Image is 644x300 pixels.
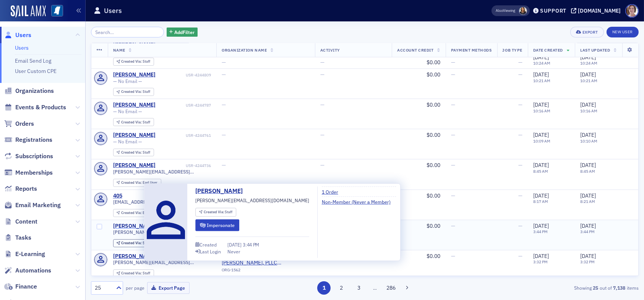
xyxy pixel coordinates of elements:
[113,47,125,53] span: Name
[113,162,156,169] div: [PERSON_NAME]
[533,259,548,264] time: 3:32 PM
[204,209,225,214] span: Created Via :
[222,59,226,66] span: —
[121,180,143,185] span: Created Via :
[580,47,610,53] span: Last Updated
[518,101,522,108] span: —
[15,68,57,75] a: User Custom CPE
[113,78,142,84] span: — No Email —
[580,131,596,138] span: [DATE]
[15,57,51,64] a: Email Send Log
[533,71,549,78] span: [DATE]
[121,90,150,94] div: Staff
[126,284,144,291] label: per page
[222,131,226,138] span: —
[518,222,522,229] span: —
[580,222,596,229] span: [DATE]
[195,219,239,231] button: Impersonate
[200,250,221,254] div: Last Login
[204,210,233,214] div: Staff
[533,108,550,114] time: 10:16 AM
[113,132,156,139] a: [PERSON_NAME]
[222,162,226,169] span: —
[320,71,324,78] span: —
[322,188,344,195] a: 1 Order
[533,199,548,204] time: 8:17 AM
[121,241,150,245] div: Staff
[335,281,348,295] button: 2
[121,271,150,276] div: Staff
[121,210,143,215] span: Created Via :
[540,7,566,14] div: Support
[15,185,37,193] span: Reports
[427,131,440,138] span: $0.00
[625,4,639,18] span: Profile
[227,242,243,248] span: [DATE]
[174,29,195,36] span: Add Filter
[113,193,122,199] div: 405
[4,31,31,39] a: Users
[384,281,397,295] button: 286
[121,181,157,185] div: End User
[15,136,52,144] span: Registrations
[4,152,53,161] a: Subscriptions
[167,28,198,37] button: AddFilter
[533,60,550,66] time: 10:24 AM
[592,284,600,291] strong: 25
[4,136,52,144] a: Registrations
[451,131,455,138] span: —
[4,266,51,275] a: Automations
[427,101,440,108] span: $0.00
[503,47,522,53] span: Job Type
[518,253,522,259] span: —
[15,250,45,258] span: E-Learning
[580,169,595,174] time: 8:45 AM
[4,234,31,242] a: Tasks
[580,259,595,264] time: 3:32 PM
[113,139,142,144] span: — No Email —
[397,47,433,53] span: Account Credit
[4,103,66,112] a: Events & Products
[370,284,380,291] span: …
[121,120,143,125] span: Created Via :
[121,89,143,94] span: Created Via :
[533,101,549,108] span: [DATE]
[518,192,522,199] span: —
[113,269,154,277] div: Created Via: Staff
[607,27,639,37] a: New User
[15,201,61,209] span: Email Marketing
[121,240,143,245] span: Created Via :
[91,27,164,37] input: Search…
[121,120,150,125] div: Staff
[427,192,440,199] span: $0.00
[222,268,309,275] div: ORG-1562
[533,169,548,174] time: 8:45 AM
[580,192,596,199] span: [DATE]
[320,47,340,53] span: Activity
[222,71,226,78] span: —
[451,71,455,78] span: —
[51,5,63,17] img: SailAMX
[147,282,190,294] button: Export Page
[518,59,522,66] span: —
[4,120,34,128] a: Orders
[11,5,46,18] a: SailAMX
[113,118,154,126] div: Created Via: Staff
[320,162,324,169] span: —
[46,5,63,18] a: View Homepage
[121,150,143,155] span: Created Via :
[157,103,211,108] div: USR-4244787
[578,7,621,14] div: [DOMAIN_NAME]
[427,162,440,169] span: $0.00
[322,198,396,205] a: Non-Member (Never a Member)
[518,162,522,169] span: —
[113,102,156,109] div: [PERSON_NAME]
[195,208,236,217] div: Created Via: Staff
[533,47,563,53] span: Date Created
[15,169,53,177] span: Memberships
[580,101,596,108] span: [DATE]
[243,242,259,248] span: 3:44 PM
[113,149,154,157] div: Created Via: Staff
[121,151,150,155] div: Staff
